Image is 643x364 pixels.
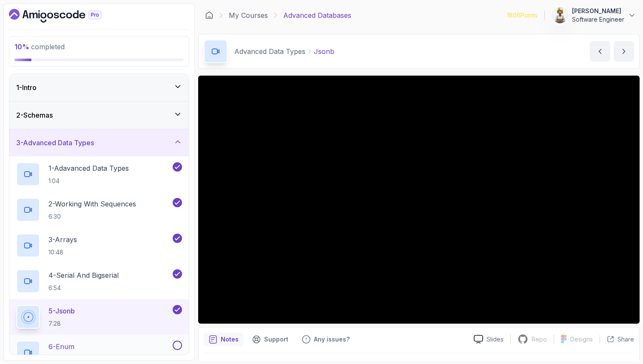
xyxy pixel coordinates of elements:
h3: 3 - Advanced Data Types [16,138,94,148]
h3: 1 - Intro [16,82,37,93]
button: Feedback button [297,333,355,346]
button: 2-Working With Sequences6:30 [16,198,182,222]
p: 1:04 [48,177,129,185]
span: completed [14,42,65,51]
p: 6:54 [48,284,119,292]
h3: 2 - Schemas [16,110,53,120]
p: Designs [570,335,593,344]
button: 1-Adavanced Data Types1:04 [16,162,182,186]
p: 6 - Enum [48,341,74,352]
iframe: 5 - JSONB [198,76,640,324]
button: Support button [247,333,293,346]
p: [PERSON_NAME] [572,7,624,15]
button: notes button [204,333,244,346]
button: 4-Serial And Bigserial6:54 [16,269,182,293]
p: Any issues? [314,335,350,344]
button: 2-Schemas [9,102,189,129]
img: user profile image [552,7,568,23]
p: 6:30 [48,212,136,221]
button: user profile image[PERSON_NAME]Software Engineer [552,7,636,24]
p: Share [617,335,634,344]
button: next content [614,41,634,62]
button: 3-Arrays10:48 [16,234,182,257]
p: 3 - Arrays [48,234,77,245]
p: Notes [221,335,239,344]
p: 5 - Jsonb [48,306,75,316]
p: Advanced Data Types [234,46,305,56]
p: Jsonb [314,46,334,56]
a: Dashboard [205,11,213,20]
p: 1 - Adavanced Data Types [48,163,129,173]
p: 2 - Working With Sequences [48,199,136,209]
p: 7:28 [48,319,75,328]
button: 1-Intro [9,74,189,101]
button: 3-Advanced Data Types [9,129,189,156]
p: Software Engineer [572,15,624,24]
button: 5-Jsonb7:28 [16,305,182,329]
a: My Courses [229,10,268,20]
p: 10:48 [48,248,77,257]
button: previous content [590,41,610,62]
p: 1806 Points [507,11,538,20]
p: 4 - Serial And Bigserial [48,270,119,280]
a: Slides [467,335,510,344]
button: Share [600,335,634,344]
a: Dashboard [9,9,121,23]
p: Support [264,335,288,344]
p: Slides [487,335,504,344]
span: 10 % [14,42,29,51]
p: Advanced Databases [283,10,351,20]
p: Repo [532,335,547,344]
